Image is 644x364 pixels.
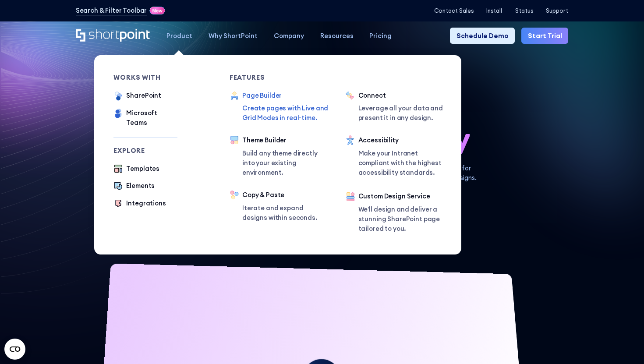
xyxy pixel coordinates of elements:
[358,148,442,177] p: Make your Intranet compliant with the highest accessibility standards.
[265,28,312,44] a: Company
[126,198,166,208] div: Integrations
[515,7,533,14] a: Status
[242,203,326,223] p: Iterate and expand designs within seconds.
[345,191,442,235] a: Custom Design ServiceWe’ll design and deliver a stunning SharePoint page tailored to you.
[242,148,326,177] p: Build any theme directly into your existing environment.
[76,6,147,15] a: Search & Filter Toolbar
[126,164,159,173] div: Templates
[486,7,502,14] a: Install
[113,164,159,175] a: Templates
[434,7,474,14] a: Contact Sales
[450,28,515,44] a: Schedule Demo
[358,135,442,145] div: Accessibility
[369,31,392,41] div: Pricing
[521,28,568,44] a: Start Trial
[345,91,446,123] a: ConnectLeverage all your data and present it in any design.
[159,28,201,44] a: Product
[166,31,192,41] div: Product
[76,90,569,154] h1: SharePoint Design has never been
[600,322,644,364] iframe: Chat Widget
[76,29,151,43] a: Home
[358,191,442,201] div: Custom Design Service
[312,28,361,44] a: Resources
[126,181,155,191] div: Elements
[546,7,568,14] a: Support
[361,28,400,44] a: Pricing
[113,108,177,127] a: Microsoft Teams
[113,91,161,102] a: SharePoint
[113,198,166,209] a: Integrations
[358,205,442,233] p: We’ll design and deliver a stunning SharePoint page tailored to you.
[358,91,446,100] div: Connect
[242,135,326,145] div: Theme Builder
[358,103,446,123] p: Leverage all your data and present it in any design.
[209,31,258,41] div: Why ShortPoint
[320,31,354,41] div: Resources
[274,31,304,41] div: Company
[201,28,266,44] a: Why ShortPoint
[113,148,177,154] div: Explore
[126,108,177,127] div: Microsoft Teams
[4,339,25,360] button: Open CMP widget
[230,190,326,222] a: Copy & PasteIterate and expand designs within seconds.
[230,74,326,81] div: Features
[242,190,326,200] div: Copy & Paste
[345,135,442,178] a: AccessibilityMake your Intranet compliant with the highest accessibility standards.
[242,103,330,123] p: Create pages with Live and Grid Modes in real-time.
[230,91,330,123] a: Page BuilderCreate pages with Live and Grid Modes in real-time.
[230,135,326,177] a: Theme BuilderBuild any theme directly into your existing environment.
[113,181,155,192] a: Elements
[242,91,330,100] div: Page Builder
[113,74,177,81] div: works with
[126,91,161,100] div: SharePoint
